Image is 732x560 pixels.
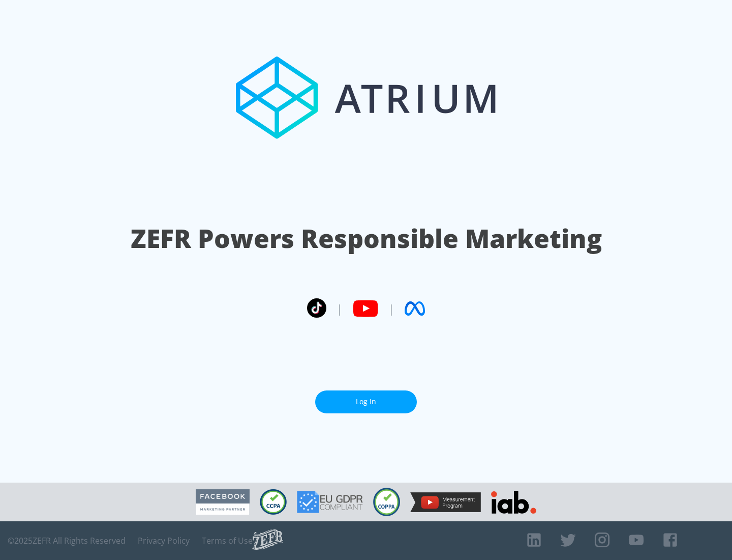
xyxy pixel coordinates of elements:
span: © 2025 ZEFR All Rights Reserved [8,536,126,546]
img: COPPA Compliant [373,488,400,516]
img: YouTube Measurement Program [410,492,481,512]
a: Log In [315,390,417,413]
a: Privacy Policy [138,536,190,546]
span: | [388,301,394,316]
a: Terms of Use [202,536,253,546]
img: Facebook Marketing Partner [196,489,250,515]
img: GDPR Compliant [297,491,363,513]
img: CCPA Compliant [260,489,287,515]
span: | [337,301,343,316]
img: IAB [491,491,536,514]
h1: ZEFR Powers Responsible Marketing [131,221,602,256]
